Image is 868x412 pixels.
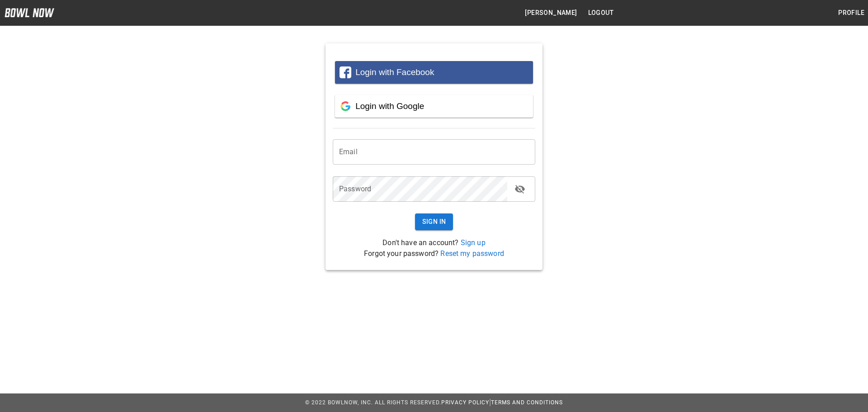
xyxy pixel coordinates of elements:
[355,67,434,77] span: Login with Facebook
[521,5,580,21] button: [PERSON_NAME]
[5,8,54,17] img: logo
[440,249,504,258] a: Reset my password
[511,180,529,198] button: toggle password visibility
[305,399,441,406] span: © 2022 BowlNow, Inc. All Rights Reserved.
[335,95,533,118] button: Login with Google
[491,399,563,406] a: Terms and Conditions
[415,213,453,230] button: Sign In
[355,101,424,111] span: Login with Google
[333,237,535,248] p: Don't have an account?
[585,5,617,21] button: Logout
[335,61,533,84] button: Login with Facebook
[835,5,868,21] button: Profile
[461,238,486,247] a: Sign up
[333,248,535,259] p: Forgot your password?
[441,399,489,406] a: Privacy Policy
